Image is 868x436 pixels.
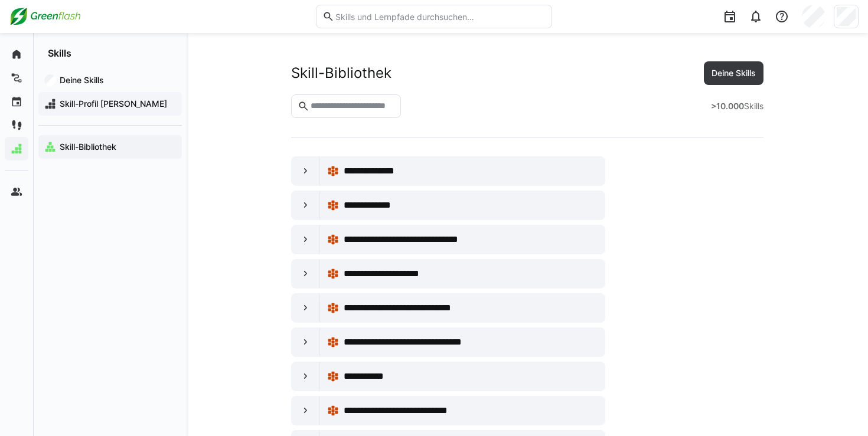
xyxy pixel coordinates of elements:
span: Skill-Profil [PERSON_NAME] [58,98,176,110]
strong: >10.000 [711,101,744,111]
div: Skill-Bibliothek [291,64,391,82]
span: Deine Skills [710,67,758,79]
div: Skills [711,100,763,112]
button: Deine Skills [704,61,763,85]
input: Skills und Lernpfade durchsuchen… [334,11,546,22]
